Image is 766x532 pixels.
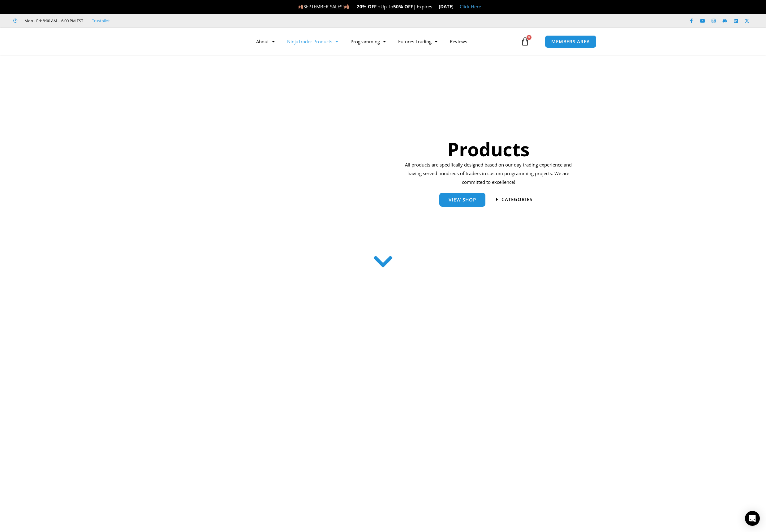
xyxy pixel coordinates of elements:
[250,34,519,49] nav: Menu
[392,34,444,49] a: Futures Trading
[545,35,596,48] a: MEMBERS AREA
[23,17,83,24] span: Mon - Fri: 8:00 AM – 6:00 PM EST
[551,39,590,44] span: MEMBERS AREA
[439,193,485,207] a: View Shop
[250,34,281,49] a: About
[527,35,531,40] span: 0
[92,17,110,24] a: Trustpilot
[161,30,228,53] img: LogoAI | Affordable Indicators – NinjaTrader
[299,4,303,9] img: 🍂
[501,197,532,202] span: categories
[357,3,381,10] strong: 20% OFF +
[745,511,760,526] div: Open Intercom Messenger
[344,34,392,49] a: Programming
[403,161,574,187] p: All products are specifically designed based on our day trading experience and having served hund...
[444,34,473,49] a: Reviews
[393,3,413,10] strong: 50% OFF
[439,3,454,10] strong: [DATE]
[344,4,349,9] img: 🍂
[496,197,532,202] a: categories
[298,3,438,10] span: SEPTEMBER SALE!!! Up To | Expires
[511,32,539,50] a: 0
[432,4,437,9] img: ⌛
[205,86,369,243] img: ProductsSection scaled | Affordable Indicators – NinjaTrader
[449,197,476,202] span: View Shop
[460,3,481,10] a: Click Here
[403,136,574,162] h1: Products
[281,34,344,49] a: NinjaTrader Products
